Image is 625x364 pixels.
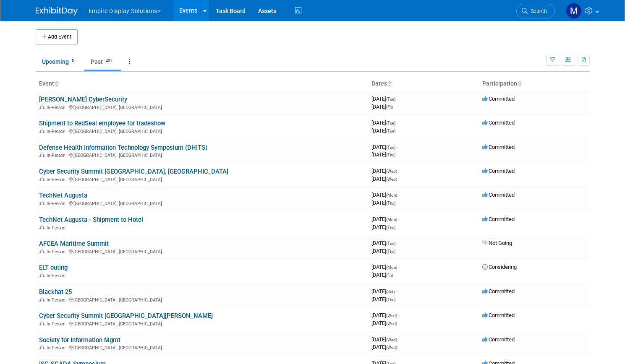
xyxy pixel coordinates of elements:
span: (Fri) [386,105,393,109]
span: [DATE] [371,216,400,222]
span: - [398,216,400,222]
img: In-Person Event [39,129,44,133]
span: Committed [482,168,515,174]
th: Event [36,77,368,91]
span: [DATE] [371,144,398,150]
img: In-Person Event [39,345,44,349]
span: - [397,96,398,102]
a: [PERSON_NAME] CyberSecurity [39,96,127,103]
span: (Tue) [386,145,395,150]
img: In-Person Event [39,201,44,205]
a: Sort by Participation Type [517,80,521,87]
a: AFCEA Maritime Summit [39,240,109,247]
a: Defense Health Information Technology Symposium (DHITS) [39,144,207,151]
img: ExhibitDay [36,7,78,16]
span: In-Person [47,297,68,303]
th: Dates [368,77,479,91]
span: [DATE] [371,127,395,134]
span: Committed [482,144,515,150]
span: - [398,336,400,343]
span: [DATE] [371,168,400,174]
span: [DATE] [371,288,397,294]
span: (Wed) [386,321,397,326]
span: [DATE] [371,120,398,126]
span: (Wed) [386,169,397,174]
span: [DATE] [371,248,395,254]
div: [GEOGRAPHIC_DATA], [GEOGRAPHIC_DATA] [39,200,365,206]
div: [GEOGRAPHIC_DATA], [GEOGRAPHIC_DATA] [39,344,365,351]
span: In-Person [47,201,68,206]
img: In-Person Event [39,225,44,229]
span: (Wed) [386,313,397,318]
span: - [398,168,400,174]
img: In-Person Event [39,177,44,181]
span: (Sat) [386,289,395,294]
a: Upcoming6 [36,54,83,70]
img: In-Person Event [39,273,44,277]
span: [DATE] [371,104,393,110]
span: (Mon) [386,217,397,222]
span: In-Person [47,177,68,182]
span: Committed [482,216,515,222]
a: Cyber Security Summit [GEOGRAPHIC_DATA][PERSON_NAME] [39,312,213,320]
div: [GEOGRAPHIC_DATA], [GEOGRAPHIC_DATA] [39,296,365,303]
span: [DATE] [371,296,395,302]
span: In-Person [47,273,68,278]
span: 201 [103,57,115,64]
span: [DATE] [371,151,395,158]
span: [DATE] [371,240,398,246]
span: (Thu) [386,201,395,205]
span: [DATE] [371,320,397,326]
span: [DATE] [371,96,398,102]
span: [DATE] [371,264,400,270]
span: (Thu) [386,225,395,230]
a: TechNet Augusta - Shipment to Hotel [39,216,143,224]
a: Sort by Event Name [54,80,58,87]
a: Shipment to RedSeal employee for tradeshow [39,120,165,127]
span: Not Going [482,240,512,246]
span: (Thu) [386,153,395,157]
span: In-Person [47,153,68,158]
span: - [398,192,400,198]
span: (Mon) [386,265,397,270]
span: [DATE] [371,224,395,230]
a: Cyber Security Summit [GEOGRAPHIC_DATA], [GEOGRAPHIC_DATA] [39,168,228,175]
span: (Tue) [386,241,395,246]
span: - [398,312,400,318]
button: Add Event [36,29,78,44]
div: [GEOGRAPHIC_DATA], [GEOGRAPHIC_DATA] [39,104,365,110]
span: [DATE] [371,192,400,198]
span: Committed [482,96,515,102]
div: [GEOGRAPHIC_DATA], [GEOGRAPHIC_DATA] [39,248,365,255]
span: - [397,120,398,126]
span: Considering [482,264,517,270]
div: [GEOGRAPHIC_DATA], [GEOGRAPHIC_DATA] [39,151,365,158]
a: Blackhat 25 [39,288,72,296]
a: ELT outing [39,264,68,271]
span: 6 [69,57,76,64]
img: In-Person Event [39,105,44,109]
span: In-Person [47,225,68,231]
span: - [396,288,397,294]
span: In-Person [47,129,68,134]
span: In-Person [47,321,68,327]
a: Search [516,4,555,18]
span: Committed [482,312,515,318]
span: In-Person [47,345,68,351]
span: - [397,144,398,150]
span: (Thu) [386,297,395,302]
span: [DATE] [371,336,400,343]
span: (Tue) [386,129,395,133]
span: (Fri) [386,273,393,278]
div: [GEOGRAPHIC_DATA], [GEOGRAPHIC_DATA] [39,176,365,182]
span: (Wed) [386,338,397,342]
span: Committed [482,288,515,294]
a: Past201 [84,54,121,70]
img: In-Person Event [39,321,44,325]
div: [GEOGRAPHIC_DATA], [GEOGRAPHIC_DATA] [39,320,365,327]
a: Sort by Start Date [387,80,391,87]
span: [DATE] [371,176,397,182]
span: [DATE] [371,200,395,206]
span: (Mon) [386,193,397,198]
span: In-Person [47,105,68,110]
